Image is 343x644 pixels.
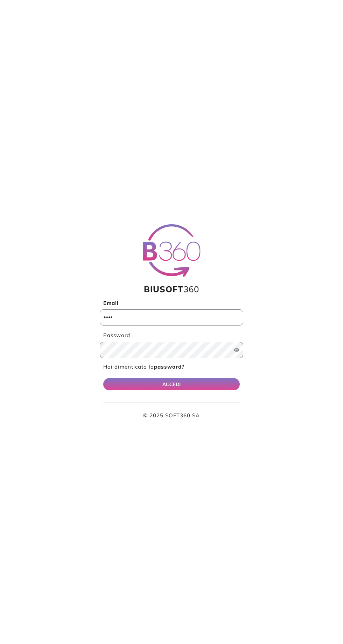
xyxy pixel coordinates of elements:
b: password? [154,363,184,370]
label: Password [100,331,243,340]
b: Email [103,300,119,306]
button: ACCEDI [103,378,240,390]
a: Hai dimenticato lapassword? [103,363,184,370]
p: © 2025 SOFT360 SA [103,412,240,420]
h1: 360 [100,284,243,294]
span: BIUSOFT [144,284,183,294]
